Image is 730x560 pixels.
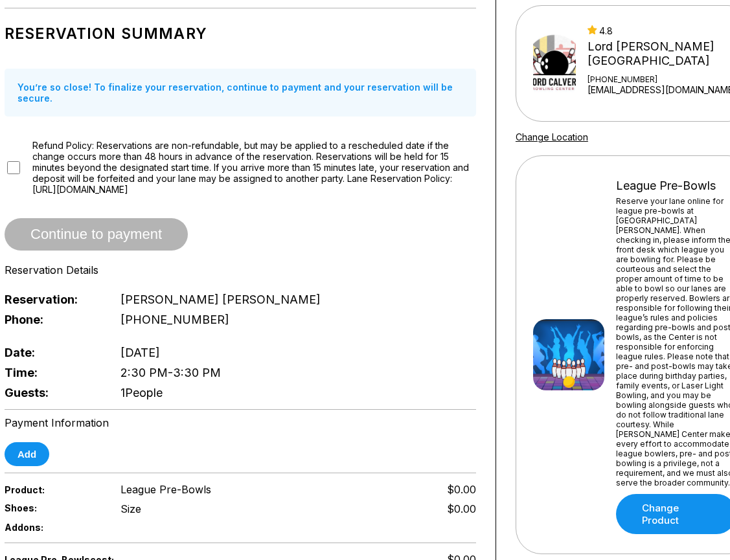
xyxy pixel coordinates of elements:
div: $0.00 [447,502,476,515]
span: Shoes: [5,502,99,513]
img: League Pre-Bowls [533,319,604,390]
span: $0.00 [447,483,476,496]
div: Reservation Details [5,263,476,276]
span: [PHONE_NUMBER] [120,313,229,326]
span: Addons: [5,522,99,533]
span: 1 People [120,386,163,399]
span: [DATE] [120,346,160,359]
a: Change Location [516,131,588,142]
h1: Reservation Summary [5,25,476,43]
div: You’re so close! To finalize your reservation, continue to payment and your reservation will be s... [5,69,476,117]
button: Add [5,442,49,466]
span: Guests: [5,386,99,399]
img: Lord Calvert Bowling Center [533,28,576,99]
span: Time: [5,366,99,379]
span: League Pre-Bowls [120,483,211,496]
span: Phone: [5,313,99,326]
span: Refund Policy: Reservations are non-refundable, but may be applied to a rescheduled date if the c... [32,140,476,195]
span: Reservation: [5,293,99,306]
span: [PERSON_NAME] [PERSON_NAME] [120,293,321,306]
span: 2:30 PM - 3:30 PM [120,366,221,379]
div: Payment Information [5,416,476,429]
span: Product: [5,484,99,495]
span: Date: [5,346,99,359]
div: Size [120,502,141,515]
